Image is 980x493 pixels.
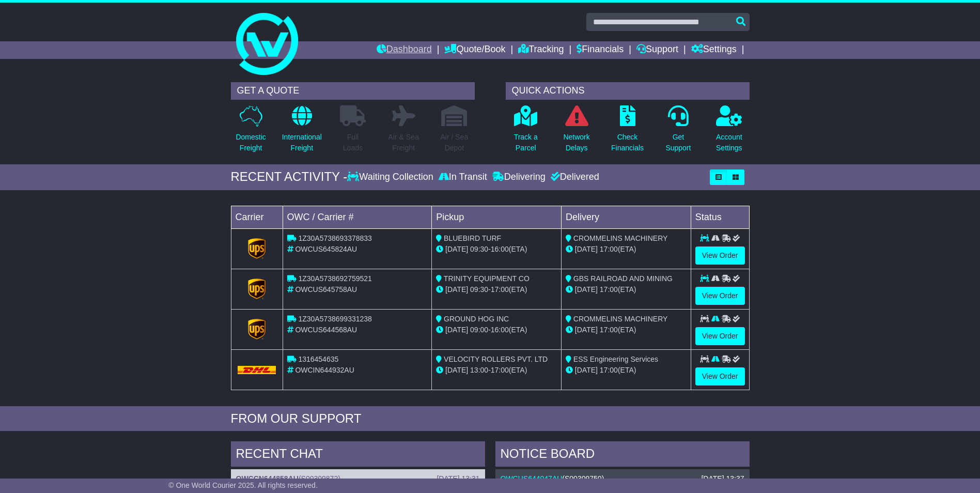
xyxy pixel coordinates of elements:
span: OWCIN644932AU [295,366,354,374]
a: Dashboard [377,41,432,59]
img: DHL.png [238,366,276,374]
a: GetSupport [665,105,691,159]
td: Carrier [231,206,283,228]
span: BLUEBIRD TURF [444,234,501,242]
a: View Order [695,367,745,386]
span: OWCUS644568AU [295,326,357,334]
span: [DATE] [575,245,598,253]
span: 17:00 [600,326,618,334]
span: 1Z30A5738692759521 [298,274,371,283]
td: OWC / Carrier # [283,206,432,228]
div: (ETA) [566,365,687,376]
div: (ETA) [566,244,687,255]
div: RECENT ACTIVITY - [231,170,348,184]
a: Support [636,41,678,59]
p: Get Support [665,132,691,153]
p: International Freight [282,132,322,153]
span: 17:00 [600,285,618,294]
span: GBS RAILROAD AND MINING [573,274,673,283]
span: © One World Courier 2025. All rights reserved. [168,481,318,489]
p: Track a Parcel [514,132,538,153]
div: In Transit [436,172,490,183]
div: - (ETA) [436,365,557,376]
span: 17:00 [600,366,618,374]
div: Delivered [548,172,599,183]
a: NetworkDelays [563,105,590,159]
span: 09:00 [470,326,488,334]
span: [DATE] [445,245,468,253]
a: AccountSettings [715,105,743,159]
img: GetCarrierServiceLogo [248,279,266,299]
p: Domestic Freight [236,132,266,153]
div: [DATE] 13:31 [437,474,479,483]
img: GetCarrierServiceLogo [248,319,266,340]
span: OWCUS645824AU [295,245,357,253]
div: - (ETA) [436,244,557,255]
a: OWCUS644047AU [501,474,563,483]
p: Check Financials [611,132,644,153]
a: CheckFinancials [611,105,644,159]
div: NOTICE BOARD [495,441,750,469]
span: OWCUS645758AU [295,285,357,294]
span: [DATE] [575,366,598,374]
a: Quote/Book [444,41,505,59]
span: GROUND HOG INC [444,315,509,323]
div: - (ETA) [436,325,557,335]
span: CROMMELINS MACHINERY [573,315,668,323]
span: [DATE] [575,285,598,294]
span: [DATE] [445,285,468,294]
span: VELOCITY ROLLERS PVT. LTD [444,355,548,363]
span: 1316454635 [298,355,338,363]
span: CROMMELINS MACHINERY [573,234,668,242]
td: Status [691,206,749,228]
div: Waiting Collection [347,172,435,183]
a: Tracking [518,41,564,59]
a: OWCCN644858AU [236,474,299,483]
span: 13:00 [470,366,488,374]
span: 17:00 [600,245,618,253]
a: DomesticFreight [235,105,266,159]
p: Account Settings [716,132,742,153]
p: Air & Sea Freight [388,132,419,153]
a: Settings [691,41,737,59]
div: (ETA) [566,284,687,295]
a: Track aParcel [514,105,538,159]
span: 1Z30A5738699331238 [298,315,371,323]
a: View Order [695,246,745,265]
span: S00309872 [301,474,338,483]
span: ESS Engineering Services [573,355,658,363]
span: 16:00 [491,245,509,253]
p: Full Loads [340,132,366,153]
span: [DATE] [575,326,598,334]
div: RECENT CHAT [231,441,485,469]
td: Delivery [561,206,691,228]
a: View Order [695,287,745,305]
td: Pickup [432,206,562,228]
div: FROM OUR SUPPORT [231,411,750,426]
div: (ETA) [566,325,687,335]
div: - (ETA) [436,284,557,295]
span: 17:00 [491,285,509,294]
div: ( ) [501,474,744,483]
div: Delivering [490,172,548,183]
span: [DATE] [445,366,468,374]
a: View Order [695,327,745,345]
span: TRINITY EQUIPMENT CO [444,274,530,283]
img: GetCarrierServiceLogo [248,238,266,259]
div: ( ) [236,474,480,483]
span: 1Z30A5738693378833 [298,234,371,242]
a: Financials [577,41,624,59]
span: 09:30 [470,285,488,294]
div: QUICK ACTIONS [506,82,750,100]
span: 16:00 [491,326,509,334]
span: 17:00 [491,366,509,374]
span: S00309750 [565,474,602,483]
p: Air / Sea Depot [441,132,469,153]
span: [DATE] [445,326,468,334]
div: [DATE] 13:37 [701,474,744,483]
span: 09:30 [470,245,488,253]
p: Network Delays [563,132,589,153]
div: GET A QUOTE [231,82,475,100]
a: InternationalFreight [282,105,322,159]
